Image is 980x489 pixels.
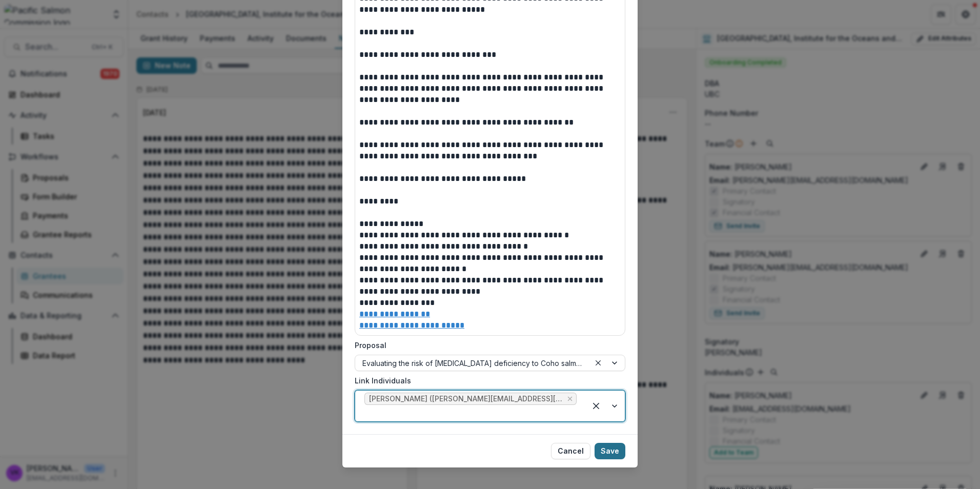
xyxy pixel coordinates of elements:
button: Save [595,443,625,459]
button: Cancel [551,443,590,459]
label: Link Individuals [355,375,619,386]
div: Clear selected options [592,357,604,369]
span: [PERSON_NAME] ([PERSON_NAME][EMAIL_ADDRESS][DOMAIN_NAME]) [369,395,563,403]
div: Clear selected options [588,398,604,414]
div: Remove Anna McLaskey (a.mclaskey@oceans.ubc.ca) [566,394,574,404]
label: Proposal [355,340,619,351]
